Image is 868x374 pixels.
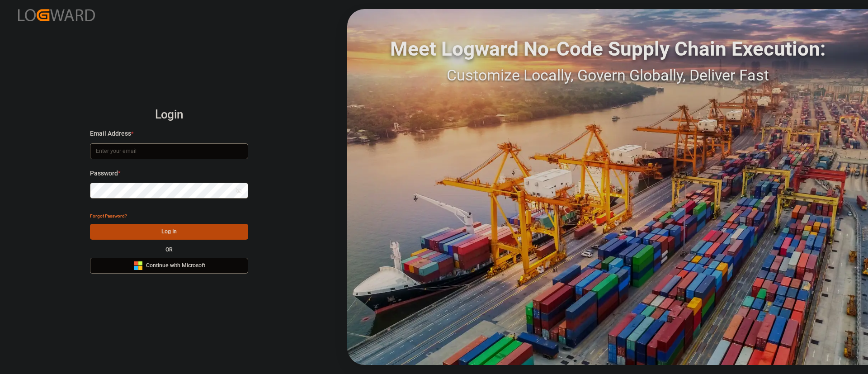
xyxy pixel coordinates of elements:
[90,143,248,159] input: Enter your email
[347,34,868,64] div: Meet Logward No-Code Supply Chain Execution:
[165,247,173,252] small: OR
[90,224,248,240] button: Log In
[146,262,205,270] span: Continue with Microsoft
[90,208,127,224] button: Forgot Password?
[347,64,868,87] div: Customize Locally, Govern Globally, Deliver Fast
[90,258,248,274] button: Continue with Microsoft
[90,100,248,129] h2: Login
[18,9,95,21] img: Logward_new_orange.png
[90,129,131,138] span: Email Address
[90,169,118,178] span: Password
